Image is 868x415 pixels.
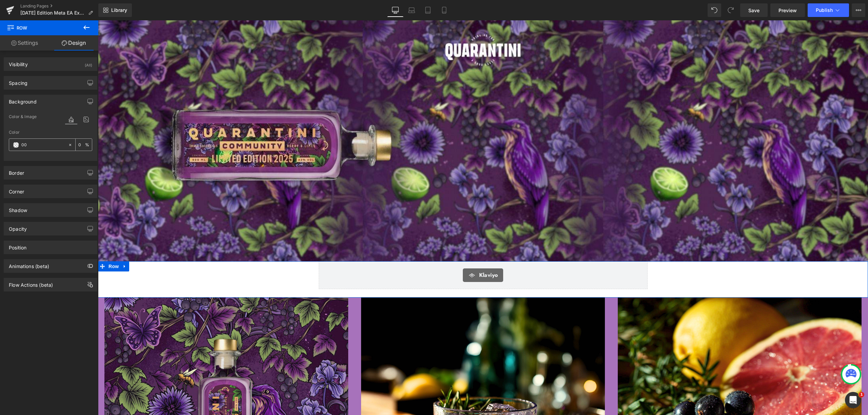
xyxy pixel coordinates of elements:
[770,3,805,17] a: Preview
[98,3,132,17] a: New Library
[9,166,24,176] div: Border
[7,20,75,35] span: Row
[9,185,24,194] div: Corner
[49,35,98,51] a: Design
[85,58,92,69] div: (All)
[420,3,436,17] a: Tablet
[387,3,403,17] a: Desktop
[708,3,721,17] button: Undo
[778,7,797,14] span: Preview
[9,241,22,251] span: Row
[845,392,861,408] iframe: Intercom live chat
[9,130,92,135] div: Color
[20,10,85,16] span: [DATE] Edition Meta EA External
[808,3,849,17] button: Publish
[724,3,737,17] button: Redo
[381,251,400,259] span: Klaviyo
[20,3,98,9] a: Landing Pages
[9,278,53,288] div: Flow Actions (beta)
[111,7,127,13] span: Library
[9,222,27,232] div: Opacity
[9,95,37,105] div: Background
[9,76,27,86] div: Spacing
[816,7,833,13] span: Publish
[9,260,49,269] div: Animations (beta)
[436,3,452,17] a: Mobile
[9,114,37,119] span: Color & Image
[9,241,26,250] div: Position
[403,3,420,17] a: Laptop
[748,7,759,14] span: Save
[9,58,28,67] div: Visibility
[9,204,27,213] div: Shadow
[76,139,92,151] div: %
[852,3,865,17] button: More
[859,392,864,397] span: 1
[21,141,65,149] input: Color
[22,241,31,251] a: Expand / Collapse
